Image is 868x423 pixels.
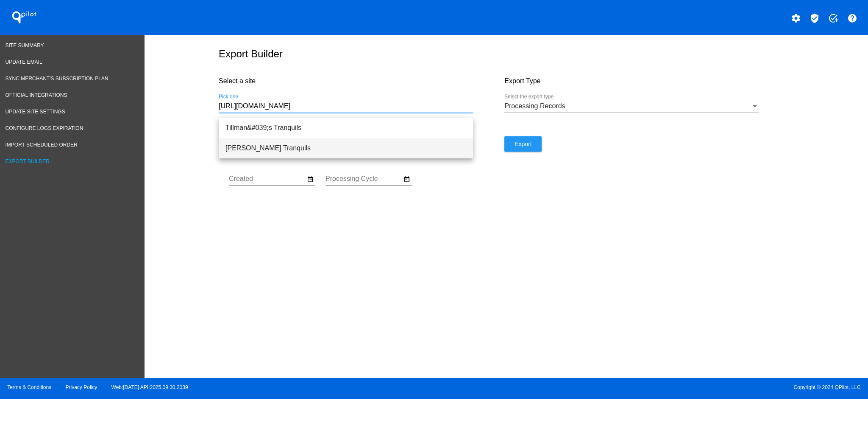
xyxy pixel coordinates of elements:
[7,384,51,390] a: Terms & Conditions
[504,102,565,110] span: Processing Records
[219,77,504,85] h4: Select a site
[7,9,41,26] h1: QPilot
[504,136,542,152] button: Export
[504,77,790,85] h4: Export Type
[791,13,801,23] mat-icon: settings
[515,141,531,147] span: Export
[219,102,473,110] input: Number
[828,13,838,23] mat-icon: add_task
[307,175,314,183] mat-icon: date_range
[225,138,466,158] span: [PERSON_NAME] Tranquils
[6,125,83,131] span: Configure logs expiration
[219,48,790,60] h1: Export Builder
[847,13,857,23] mat-icon: help
[111,384,188,390] a: Web:[DATE] API:2025.09.30.2039
[6,76,108,82] span: Sync Merchant's Subscription Plan
[6,92,67,98] span: Official Integrations
[403,175,410,183] mat-icon: date_range
[225,118,466,138] span: Tillman&#039;s Tranquils
[6,142,78,148] span: Import Scheduled Order
[6,42,44,48] span: Site Summary
[66,384,97,390] a: Privacy Policy
[6,158,50,164] span: Export Builder
[6,109,65,115] span: Update Site Settings
[810,13,820,23] mat-icon: verified_user
[325,175,402,183] input: Processing Cycle
[441,384,861,390] span: Copyright © 2024 QPilot, LLC
[6,59,42,65] span: Update Email
[229,175,305,183] input: Created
